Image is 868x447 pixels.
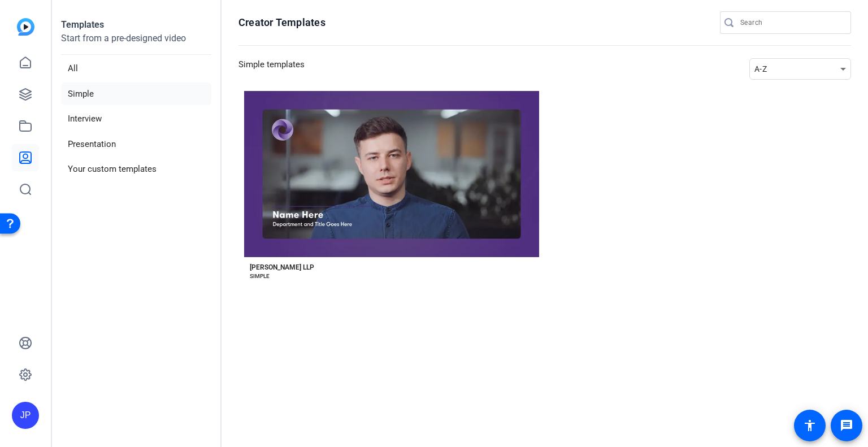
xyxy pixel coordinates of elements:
[250,272,270,281] div: SIMPLE
[61,133,211,156] li: Presentation
[61,57,211,80] li: All
[61,158,211,181] li: Your custom templates
[250,263,314,272] div: [PERSON_NAME] LLP
[238,16,325,29] h1: Creator Templates
[12,402,39,429] div: JP
[61,83,211,106] li: Simple
[61,107,211,131] li: Interview
[244,91,539,257] button: Template image
[840,419,853,432] mat-icon: message
[740,16,842,29] input: Search
[754,64,767,73] span: A-Z
[238,58,305,80] h3: Simple templates
[803,419,817,432] mat-icon: accessibility
[17,18,34,36] img: blue-gradient.svg
[61,32,211,55] p: Start from a pre-designed video
[61,19,104,30] strong: Templates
